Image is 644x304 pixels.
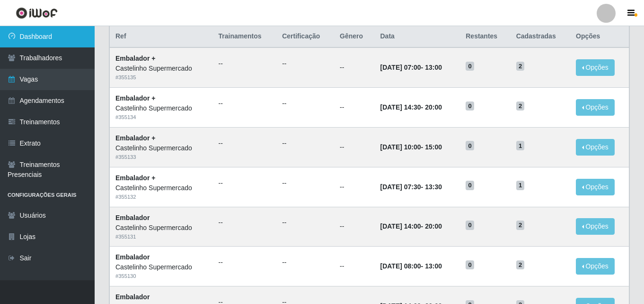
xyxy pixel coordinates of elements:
span: 0 [466,141,474,150]
div: Castelinho Supermercado [115,183,207,193]
time: 13:00 [425,262,442,270]
strong: Embalador [115,293,150,301]
span: 0 [466,221,474,230]
time: [DATE] 08:00 [380,262,421,270]
ul: -- [219,258,271,267]
button: Opções [576,218,615,235]
time: [DATE] 07:00 [380,64,421,71]
ul: -- [219,138,271,148]
th: Data [374,26,460,48]
strong: Embalador + [115,55,155,62]
th: Trainamentos [213,26,277,48]
strong: - [380,103,441,111]
td: -- [334,167,374,207]
div: Castelinho Supermercado [115,103,207,113]
strong: Embalador [115,214,150,221]
time: 13:00 [425,64,442,71]
th: Gênero [334,26,374,48]
button: Opções [576,139,615,156]
span: 2 [516,221,525,230]
ul: -- [282,178,328,188]
span: 0 [466,260,474,270]
div: Castelinho Supermercado [115,223,207,233]
strong: - [380,262,441,270]
strong: Embalador [115,253,150,261]
time: [DATE] 10:00 [380,143,421,151]
span: 2 [516,260,525,270]
div: # 355135 [115,74,207,82]
button: Opções [576,179,615,195]
div: # 355131 [115,233,207,241]
td: -- [334,207,374,247]
strong: Embalador + [115,134,155,142]
span: 0 [466,101,474,111]
div: Castelinho Supermercado [115,262,207,272]
ul: -- [282,218,328,228]
th: Restantes [460,26,510,48]
th: Certificação [276,26,334,48]
span: 1 [516,181,525,190]
strong: - [380,143,441,151]
strong: Embalador + [115,174,155,182]
ul: -- [219,218,271,228]
span: 0 [466,181,474,190]
td: -- [334,247,374,286]
ul: -- [219,99,271,109]
td: -- [334,127,374,167]
ul: -- [219,178,271,188]
div: # 355134 [115,113,207,121]
button: Opções [576,258,615,275]
ul: -- [282,99,328,109]
time: [DATE] 14:30 [380,103,421,111]
th: Opções [570,26,629,48]
th: Ref [110,26,213,48]
time: 13:30 [425,183,442,191]
button: Opções [576,59,615,76]
span: 0 [466,62,474,71]
strong: Embalador + [115,94,155,102]
ul: -- [282,258,328,267]
time: 15:00 [425,143,442,151]
div: Castelinho Supermercado [115,64,207,74]
time: [DATE] 07:30 [380,183,421,191]
strong: - [380,64,441,71]
img: CoreUI Logo [16,7,58,19]
strong: - [380,183,441,191]
span: 2 [516,62,525,71]
ul: -- [282,59,328,69]
strong: - [380,222,441,230]
div: # 355133 [115,153,207,161]
th: Cadastradas [511,26,570,48]
ul: -- [219,59,271,69]
span: 1 [516,141,525,150]
time: 20:00 [425,103,442,111]
td: -- [334,88,374,128]
time: 20:00 [425,222,442,230]
ul: -- [282,138,328,148]
div: Castelinho Supermercado [115,143,207,153]
div: # 355130 [115,272,207,280]
span: 2 [516,101,525,111]
button: Opções [576,99,615,116]
div: # 355132 [115,193,207,201]
td: -- [334,47,374,87]
time: [DATE] 14:00 [380,222,421,230]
